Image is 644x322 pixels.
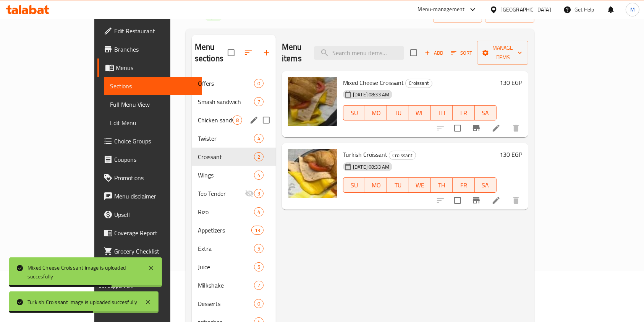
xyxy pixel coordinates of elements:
button: Branch-specific-item [467,119,485,137]
button: Manage items [477,41,528,65]
button: Branch-specific-item [467,191,485,210]
div: Twister4 [192,129,276,148]
button: SU [343,177,365,193]
span: Sort sections [239,44,257,62]
span: TU [390,107,406,119]
button: SU [343,105,365,120]
div: Croissant2 [192,148,276,166]
button: FR [453,105,474,120]
button: WE [409,177,431,193]
span: Croissant [389,151,416,160]
span: Desserts [198,299,254,308]
span: SU [346,107,362,119]
span: Chicken sandwich [198,115,233,125]
div: Mixed Cheese Croissant image is uploaded succesfully [28,263,141,281]
a: Full Menu View [104,95,202,114]
img: Mixed Cheese Croissant [288,77,337,126]
input: search [314,46,404,60]
span: 0 [254,80,263,87]
a: Menus [97,59,202,77]
span: Full Menu View [110,100,196,109]
span: Appetizers [198,226,251,235]
div: items [254,262,264,272]
span: Edit Restaurant [114,26,196,36]
button: TH [431,105,453,120]
div: Appetizers13 [192,221,276,239]
div: Twister [198,134,254,143]
button: WE [409,105,431,120]
span: Wings [198,171,254,180]
button: delete [507,119,525,137]
span: SA [478,180,494,191]
button: TU [387,105,409,120]
span: 3 [254,190,263,197]
span: FR [456,180,471,191]
div: Juice5 [192,258,276,276]
div: items [254,97,264,106]
button: SA [475,105,497,120]
span: Manage items [483,43,522,62]
span: MO [368,180,384,191]
span: Grocery Checklist [114,247,196,256]
span: Select to update [450,192,466,208]
span: Add item [422,47,446,59]
div: Croissant [198,152,254,161]
span: TH [434,180,450,191]
span: Choice Groups [114,137,196,146]
button: edit [248,114,260,126]
a: Edit Menu [104,114,202,132]
button: TU [387,177,409,193]
span: 7 [254,282,263,289]
div: Chicken sandwich8edit [192,111,276,129]
span: 4 [254,172,263,179]
span: import [439,11,476,20]
div: Teo Tender3 [192,184,276,203]
span: WE [412,107,428,119]
span: [DATE] 08:33 AM [350,91,392,98]
div: Rizo [198,207,254,216]
div: [GEOGRAPHIC_DATA] [501,5,551,14]
span: 13 [252,227,263,234]
div: Milkshake7 [192,276,276,294]
a: Branches [97,40,202,59]
div: Croissant [405,79,432,88]
span: Upsell [114,210,196,219]
button: SA [475,177,497,193]
span: Smash sandwich [198,97,254,106]
span: Promotions [114,173,196,182]
span: M [630,5,635,14]
span: Milkshake [198,281,254,290]
a: Menu disclaimer [97,187,202,205]
span: 2 [254,153,263,161]
button: MO [365,105,387,120]
div: items [254,152,264,161]
div: items [251,226,264,235]
svg: Inactive section [245,189,254,198]
div: Turkish Croissant image is uploaded succesfully [28,298,137,306]
span: TU [390,180,406,191]
div: items [254,281,264,290]
span: TH [434,107,450,119]
span: Coverage Report [114,228,196,237]
span: Croissant [406,79,432,88]
span: [DATE] 08:33 AM [350,163,392,171]
h6: 130 EGP [500,77,522,88]
span: SU [346,180,362,191]
button: delete [507,191,525,210]
div: items [254,189,264,198]
div: Extra [198,244,254,253]
div: Desserts0 [192,294,276,313]
span: Coupons [114,155,196,164]
div: items [254,207,264,216]
a: Grocery Checklist [97,242,202,260]
div: items [254,299,264,308]
span: FR [456,107,471,119]
a: Choice Groups [97,132,202,150]
button: Add [422,47,446,59]
a: Coverage Report [97,224,202,242]
span: 4 [254,208,263,216]
a: Sections [104,77,202,95]
span: 4 [254,135,263,142]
